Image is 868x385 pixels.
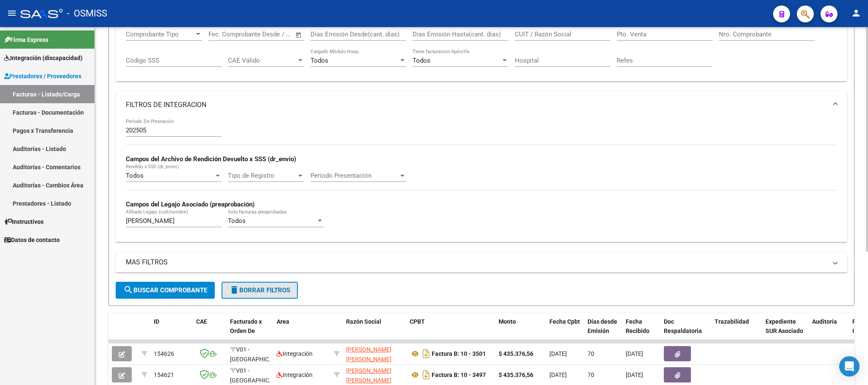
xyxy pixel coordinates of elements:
[432,371,486,378] strong: Factura B: 10 - 3497
[851,8,861,18] mat-icon: person
[346,366,403,384] div: 27235676090
[126,172,144,179] span: Todos
[126,155,296,163] strong: Campos del Archivo de Rendición Devuelto x SSS (dr_envio)
[812,318,837,325] span: Auditoria
[227,313,273,350] datatable-header-cell: Facturado x Orden De
[154,371,174,378] span: 154621
[126,30,194,38] span: Comprobante Tipo
[126,100,827,110] mat-panel-title: FILTROS DE INTEGRACION
[421,368,432,382] i: Descargar documento
[116,118,847,242] div: FILTROS DE INTEGRACION
[126,258,827,267] mat-panel-title: MAS FILTROS
[4,53,83,63] span: Integración (discapacidad)
[406,313,495,350] datatable-header-cell: CPBT
[346,367,391,384] span: [PERSON_NAME] [PERSON_NAME]
[7,8,17,18] mat-icon: menu
[154,318,159,325] span: ID
[311,57,328,64] span: Todos
[123,285,133,295] mat-icon: search
[343,313,406,350] datatable-header-cell: Razón Social
[346,318,381,325] span: Razón Social
[229,286,290,294] span: Borrar Filtros
[762,313,809,350] datatable-header-cell: Expediente SUR Asociado
[277,371,313,378] span: Integración
[229,285,239,295] mat-icon: delete
[277,350,313,357] span: Integración
[126,201,255,208] strong: Campos del Legajo Asociado (preaprobación)
[116,282,215,299] button: Buscar Comprobante
[222,282,298,299] button: Borrar Filtros
[495,313,546,350] datatable-header-cell: Monto
[546,313,584,350] datatable-header-cell: Fecha Cpbt
[123,286,207,294] span: Buscar Comprobante
[228,172,297,179] span: Tipo de Registro
[588,318,617,335] span: Días desde Emisión
[499,371,533,378] strong: $ 435.376,56
[432,350,486,357] strong: Factura B: 10 - 3501
[499,350,533,357] strong: $ 435.376,56
[116,91,847,118] mat-expansion-panel-header: FILTROS DE INTEGRACION
[346,346,391,363] span: [PERSON_NAME] [PERSON_NAME]
[277,318,289,325] span: Area
[154,350,174,357] span: 154626
[549,371,567,378] span: [DATE]
[4,217,44,226] span: Instructivos
[4,71,81,81] span: Prestadores / Proveedores
[421,347,432,360] i: Descargar documento
[715,318,749,325] span: Trazabilidad
[839,356,860,377] div: Open Intercom Messenger
[4,235,60,245] span: Datos de contacto
[193,313,227,350] datatable-header-cell: CAE
[809,313,849,350] datatable-header-cell: Auditoria
[230,318,262,335] span: Facturado x Orden De
[711,313,762,350] datatable-header-cell: Trazabilidad
[413,57,430,64] span: Todos
[67,4,107,23] span: - OSMISS
[588,350,594,357] span: 70
[116,252,847,272] mat-expansion-panel-header: MAS FILTROS
[346,345,403,363] div: 27235676090
[626,371,643,378] span: [DATE]
[549,350,567,357] span: [DATE]
[208,30,236,38] input: Start date
[244,30,285,38] input: End date
[228,57,297,64] span: CAE Válido
[549,318,580,325] span: Fecha Cpbt
[273,313,330,350] datatable-header-cell: Area
[626,350,643,357] span: [DATE]
[626,318,649,335] span: Fecha Recibido
[588,371,594,378] span: 70
[664,318,702,335] span: Doc Respaldatoria
[622,313,660,350] datatable-header-cell: Fecha Recibido
[311,172,399,179] span: Período Presentación
[660,313,711,350] datatable-header-cell: Doc Respaldatoria
[294,30,304,40] button: Open calendar
[150,313,193,350] datatable-header-cell: ID
[228,217,246,225] span: Todos
[765,318,803,335] span: Expediente SUR Asociado
[410,318,425,325] span: CPBT
[4,35,48,44] span: Firma Express
[499,318,516,325] span: Monto
[196,318,207,325] span: CAE
[584,313,622,350] datatable-header-cell: Días desde Emisión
